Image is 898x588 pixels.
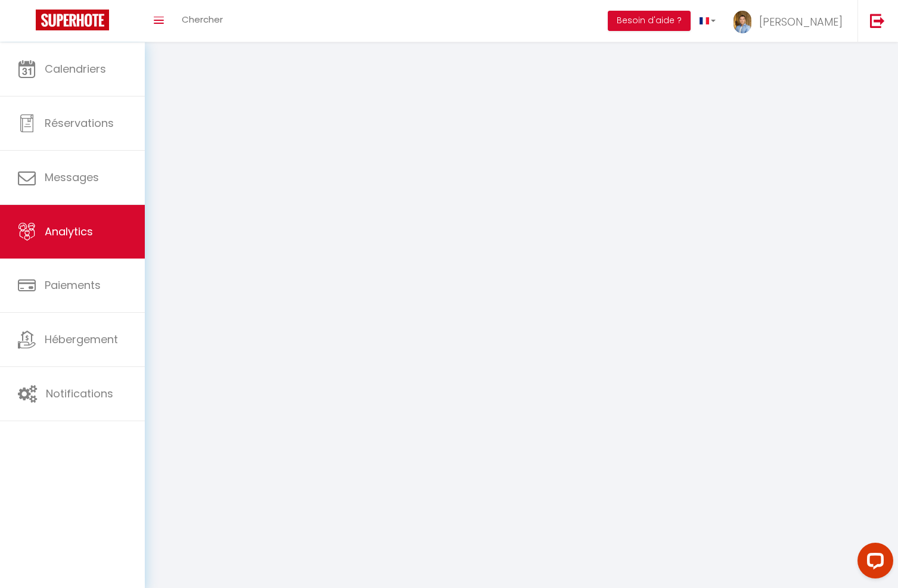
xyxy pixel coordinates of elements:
iframe: LiveChat chat widget [848,538,898,588]
button: Besoin d'aide ? [608,11,691,31]
span: Réservations [45,116,114,130]
span: Messages [45,170,99,185]
img: Super Booking [36,10,109,30]
span: Notifications [46,386,113,401]
span: Paiements [45,278,101,293]
img: logout [870,13,885,28]
span: Analytics [45,224,93,239]
span: [PERSON_NAME] [759,14,843,29]
span: Calendriers [45,61,106,76]
span: Hébergement [45,332,118,347]
span: Chercher [182,13,223,26]
img: ... [734,11,751,33]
